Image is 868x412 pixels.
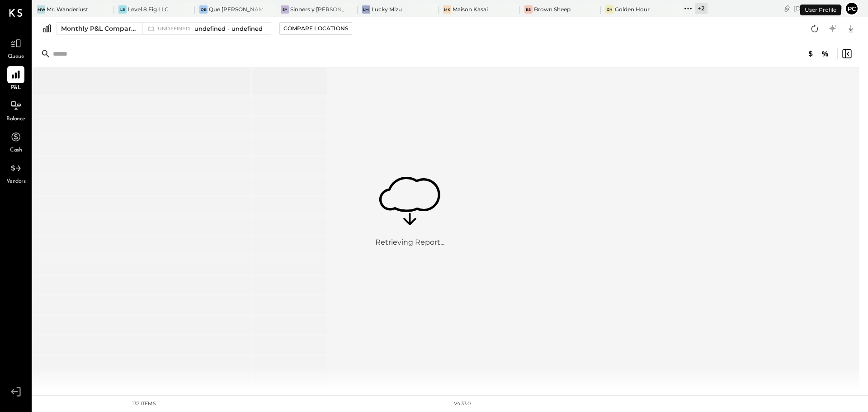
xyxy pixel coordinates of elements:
[132,400,156,407] div: 137 items
[8,53,24,61] span: Queue
[524,5,533,14] div: BS
[158,26,192,31] span: undefined
[118,5,127,14] div: L8
[372,5,402,13] div: Lucky Mizu
[0,160,31,186] a: Vendors
[0,128,31,155] a: Cash
[794,4,842,13] div: [DATE]
[605,5,613,14] div: GH
[844,1,859,16] button: pc
[534,5,571,13] div: Brown Sheep
[10,147,22,155] span: Cash
[615,5,650,13] div: Golden Hour
[47,5,88,13] div: Mr. Wanderlust
[800,5,841,15] div: User Profile
[362,5,370,14] div: LM
[37,5,45,14] div: MW
[290,5,344,13] div: Sinners y [PERSON_NAME]
[783,4,792,13] div: copy link
[283,24,348,32] div: Compare Locations
[61,24,137,33] div: Monthly P&L Comparison
[56,22,271,35] button: Monthly P&L Comparison undefinedundefined - undefined
[453,5,488,13] div: Maison Kasai
[11,84,21,92] span: P&L
[0,66,31,92] a: P&L
[0,35,31,61] a: Queue
[443,5,451,14] div: MK
[0,97,31,123] a: Balance
[199,5,208,14] div: QB
[454,400,471,407] div: v 4.33.0
[279,22,352,35] button: Compare Locations
[128,5,169,13] div: Level 8 Fig LLC
[6,178,26,186] span: Vendors
[6,115,25,123] span: Balance
[194,24,263,33] span: undefined - undefined
[281,5,289,14] div: Sy
[695,3,708,14] div: + 2
[209,5,263,13] div: Que [PERSON_NAME]!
